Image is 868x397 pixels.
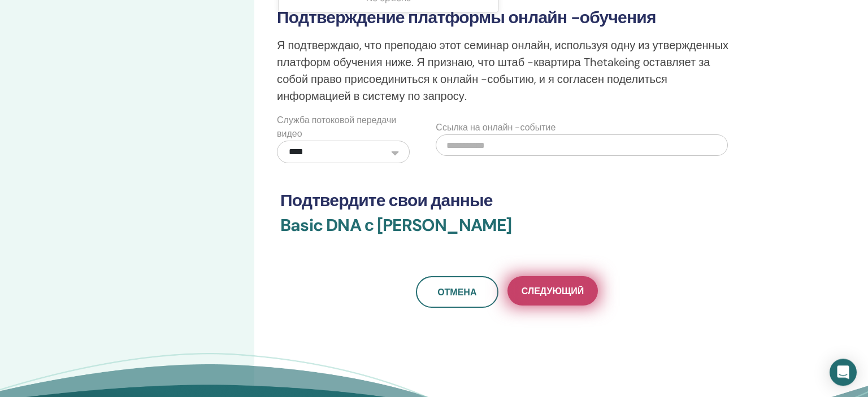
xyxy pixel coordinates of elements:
[507,276,598,306] button: Следующий
[277,37,737,104] p: Я подтверждаю, что преподаю этот семинар онлайн, используя одну из утвержденных платформ обучения...
[280,190,734,211] h3: Подтвердите свои данные
[437,286,476,298] span: Отмена
[416,276,498,308] a: Отмена
[830,359,857,386] div: Open Intercom Messenger
[522,285,584,297] span: Следующий
[277,7,737,28] h3: Подтверждение платформы онлайн -обучения
[436,121,555,134] label: Ссылка на онлайн -событие
[280,215,734,249] h3: Basic DNA с [PERSON_NAME]
[277,114,410,141] label: Служба потоковой передачи видео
